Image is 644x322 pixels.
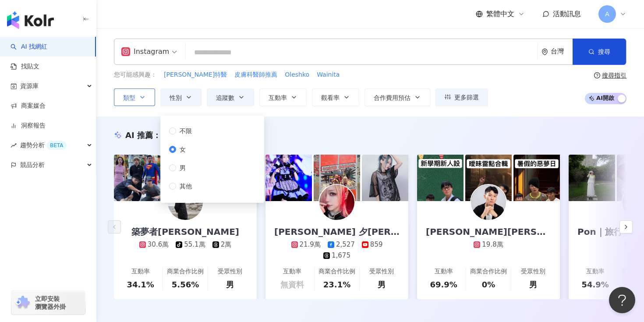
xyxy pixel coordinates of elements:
[553,10,581,18] span: 活動訊息
[11,291,85,315] a: chrome extension立即安裝 瀏覽器外掛
[114,71,157,79] span: 您可能感興趣：
[131,267,150,276] div: 互動率
[121,45,169,59] div: Instagram
[513,155,560,201] img: post-image
[417,155,464,201] img: post-image
[417,201,560,299] a: [PERSON_NAME][PERSON_NAME]19.8萬互動率69.9%商業合作比例0%受眾性別男
[471,185,506,220] img: KOL Avatar
[170,94,182,101] span: 性別
[123,226,248,238] div: 築夢者[PERSON_NAME]
[312,88,359,106] button: 觀看率
[323,279,350,290] div: 23.1%
[435,267,453,276] div: 互動率
[125,130,208,141] div: AI 推薦 ：
[284,70,310,80] button: Oleshko
[269,94,287,101] span: 互動率
[454,94,479,101] span: 更多篩選
[114,155,160,201] img: post-image
[529,279,537,290] div: 男
[435,88,488,106] button: 更多篩選
[160,88,202,106] button: 性別
[123,94,135,101] span: 類型
[594,72,600,78] span: question-circle
[114,201,257,299] a: 築夢者[PERSON_NAME]30.6萬55.1萬2萬互動率34.1%商業合作比例5.56%受眾性別男
[465,155,512,201] img: post-image
[602,72,626,79] div: 搜尋指引
[280,279,304,290] div: 無資料
[521,267,545,276] div: 受眾性別
[318,267,355,276] div: 商業合作比例
[482,279,495,290] div: 0%
[569,155,615,201] img: post-image
[11,142,17,149] span: rise
[573,39,626,65] button: 搜尋
[184,240,205,249] div: 55.1萬
[46,141,67,150] div: BETA
[321,94,340,101] span: 觀看率
[283,267,301,276] div: 互動率
[605,9,609,19] span: A
[551,48,573,55] div: 台灣
[172,279,199,290] div: 5.56%
[11,42,47,51] a: searchAI 找網紅
[35,295,66,311] span: 立即安裝 瀏覽器外掛
[234,71,277,79] span: 皮膚科醫師推薦
[317,71,340,79] span: Wainita
[300,240,321,249] div: 21.9萬
[265,155,312,201] img: post-image
[148,240,169,249] div: 30.6萬
[581,279,609,290] div: 54.9%
[609,287,635,313] iframe: Help Scout Beacon - Open
[226,279,234,290] div: 男
[586,267,605,276] div: 互動率
[11,102,46,110] a: 商案媒合
[164,71,227,79] span: [PERSON_NAME]特醫
[378,279,386,290] div: 男
[486,9,514,19] span: 繁體中文
[114,88,155,106] button: 類型
[176,181,195,191] span: 其他
[598,48,610,55] span: 搜尋
[430,279,457,290] div: 69.9%
[369,267,394,276] div: 受眾性別
[541,49,548,55] span: environment
[176,163,189,173] span: 男
[259,88,307,106] button: 互動率
[374,94,410,101] span: 合作費用預估
[7,11,54,29] img: logo
[20,76,39,96] span: 資源庫
[234,70,278,80] button: 皮膚科醫師推薦
[265,201,408,299] a: [PERSON_NAME] 夕[PERSON_NAME]21.9萬2,5278591,675互動率無資料商業合作比例23.1%受眾性別男
[332,251,350,260] div: 1,675
[314,155,360,201] img: post-image
[163,70,227,80] button: [PERSON_NAME]特醫
[218,267,242,276] div: 受眾性別
[336,240,355,249] div: 2,527
[14,296,31,310] img: chrome extension
[11,62,39,71] a: 找貼文
[370,240,383,249] div: 859
[167,267,204,276] div: 商業合作比例
[482,240,503,249] div: 19.8萬
[176,126,195,136] span: 不限
[319,185,354,220] img: KOL Avatar
[364,88,430,106] button: 合作費用預估
[417,226,560,238] div: [PERSON_NAME][PERSON_NAME]
[285,71,309,79] span: Oleshko
[216,94,234,101] span: 追蹤數
[127,279,154,290] div: 34.1%
[470,267,507,276] div: 商業合作比例
[207,88,254,106] button: 追蹤數
[176,145,189,154] span: 女
[20,155,45,175] span: 競品分析
[362,155,408,201] img: post-image
[20,135,67,155] span: 趨勢分析
[265,226,408,238] div: [PERSON_NAME] 夕[PERSON_NAME]
[316,70,340,80] button: Wainita
[11,121,46,130] a: 洞察報告
[221,240,232,249] div: 2萬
